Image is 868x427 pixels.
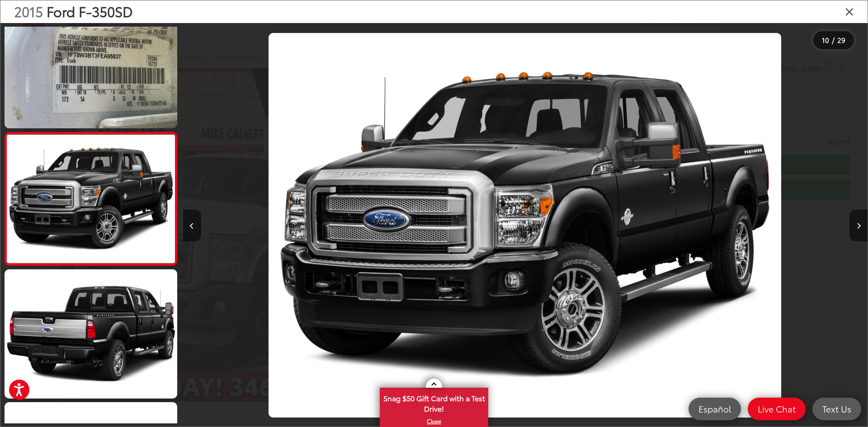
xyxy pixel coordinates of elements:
[14,1,43,21] span: 2015
[381,389,487,416] span: Snag $50 Gift Card with a Test Drive!
[689,398,741,420] a: Español
[3,268,179,400] img: 2015 Ford F-350SD King Ranch
[47,1,133,21] span: Ford F-350SD
[183,33,867,418] div: 2015 Ford F-350SD King Ranch 9
[845,5,854,17] i: Close gallery
[849,210,868,241] button: Next image
[818,403,856,414] span: Text Us
[748,398,806,420] a: Live Chat
[812,398,861,420] a: Text Us
[822,35,829,45] span: 10
[269,33,781,418] img: 2015 Ford F-350SD King Ranch
[831,37,835,43] span: /
[694,403,736,414] span: Español
[5,135,176,263] img: 2015 Ford F-350SD King Ranch
[183,210,201,241] button: Previous image
[837,35,845,45] span: 29
[753,403,800,414] span: Live Chat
